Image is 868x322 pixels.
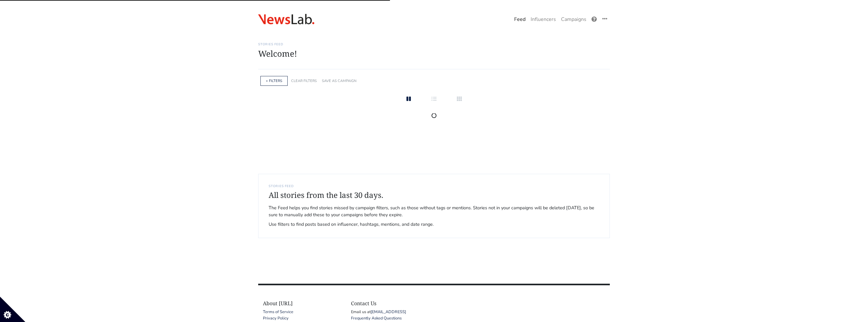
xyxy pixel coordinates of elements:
span: The Feed helps you find stories missed by campaign filters, such as those without tags or mention... [269,205,599,218]
a: Campaigns [558,13,589,26]
a: Frequently Asked Questions [351,315,402,321]
h4: All stories from the last 30 days. [269,191,599,200]
img: 08:26:46_1609835206 [258,14,314,25]
a: Terms of Service [263,309,293,315]
a: Feed [512,13,528,26]
h4: Contact Us [351,300,430,306]
a: SAVE AS CAMPAIGN [322,79,356,83]
h6: STORIES FEED [269,184,599,188]
a: CLEAR FILTERS [291,79,317,83]
div: Email us at [351,309,430,315]
h1: Welcome! [258,49,610,59]
h6: Stories Feed [258,42,610,46]
a: Privacy Policy [263,315,289,321]
a: [EMAIL_ADDRESS] [371,309,406,315]
h4: About [URL] [263,300,341,306]
span: Use filters to find posts based on influencer, hashtags, mentions, and date range. [269,221,599,228]
a: Influencers [528,13,558,26]
a: + FILTERS [266,79,282,83]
